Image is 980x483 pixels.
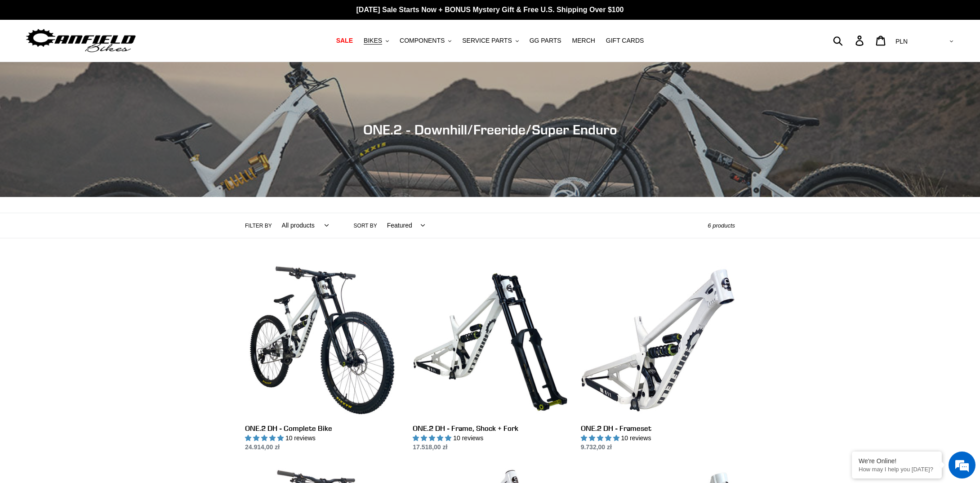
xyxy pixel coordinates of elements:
[354,222,377,230] label: Sort by
[525,35,566,47] a: GG PARTS
[568,35,600,47] a: MERCH
[363,121,617,138] span: ONE.2 - Downhill/Freeride/Super Enduro
[859,466,935,473] p: How may I help you today?
[708,222,735,229] span: 6 products
[25,27,137,55] img: Canfield Bikes
[332,35,357,47] a: SALE
[245,222,272,230] label: Filter by
[601,35,649,47] a: GIFT CARDS
[859,457,935,465] div: We're Online!
[572,37,595,45] span: MERCH
[838,31,861,50] input: Search
[458,35,523,47] button: SERVICE PARTS
[530,37,561,45] span: GG PARTS
[462,37,512,45] span: SERVICE PARTS
[400,37,445,45] span: COMPONENTS
[336,37,353,45] span: SALE
[395,35,456,47] button: COMPONENTS
[364,37,382,45] span: BIKES
[359,35,393,47] button: BIKES
[606,37,644,45] span: GIFT CARDS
